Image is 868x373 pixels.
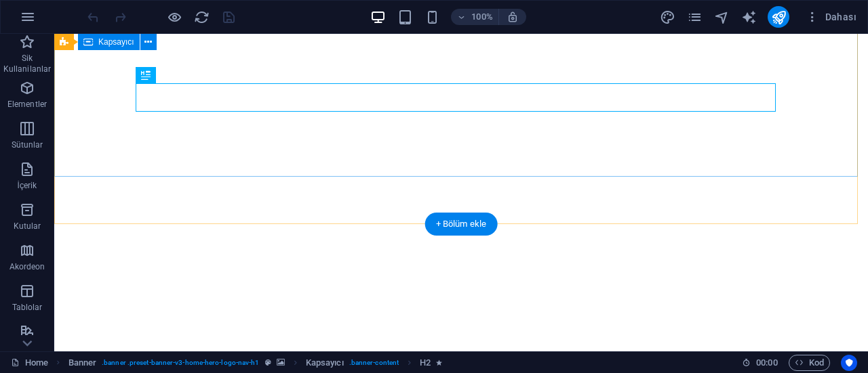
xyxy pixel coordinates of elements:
i: Yayınla [771,9,787,25]
i: Navigatör [714,9,730,25]
span: . banner-content [349,355,399,371]
p: Akordeon [9,261,45,272]
button: reload [193,9,210,25]
button: 100% [451,9,499,25]
a: Seçimi iptal etmek için tıkla. Sayfaları açmak için çift tıkla [11,355,48,371]
span: Kapsayıcı [98,38,134,46]
button: pages [686,9,703,25]
span: Seçmek için tıkla. Düzenlemek için çift tıkla [420,355,431,371]
span: Kod [795,355,824,371]
button: Ön izleme modundan çıkıp düzenlemeye devam etmek için buraya tıklayın [166,9,182,25]
i: Bu element, özelleştirilebilir bir ön ayar [265,359,271,366]
button: text_generator [741,9,757,25]
p: Kutular [14,221,41,232]
i: Element bir animasyon içeriyor [436,359,442,366]
p: İçerik [17,180,37,191]
span: Dahası [806,10,856,24]
p: Sütunlar [12,139,43,150]
i: Tasarım (Ctrl+Alt+Y) [660,9,675,25]
span: Seçmek için tıkla. Düzenlemek için çift tıkla [306,355,344,371]
span: Seçmek için tıkla. Düzenlemek için çift tıkla [68,355,97,371]
i: AI Writer [741,9,757,25]
div: + Bölüm ekle [425,213,498,236]
span: : [766,357,768,368]
i: Sayfayı yeniden yükleyin [194,9,210,25]
button: navigator [713,9,730,25]
button: publish [768,6,789,28]
button: design [659,9,675,25]
button: Dahası [800,6,862,28]
button: Kod [789,355,830,371]
p: Tablolar [12,302,43,313]
span: . banner .preset-banner-v3-home-hero-logo-nav-h1 [102,355,259,371]
nav: breadcrumb [68,355,443,371]
i: Yeniden boyutlandırmada yakınlaştırma düzeyini seçilen cihaza uyacak şekilde otomatik olarak ayarla. [507,11,519,23]
i: Bu element, arka plan içeriyor [277,359,285,366]
h6: 100% [471,9,493,25]
button: Usercentrics [841,355,857,371]
span: 00 00 [756,355,777,371]
p: Elementler [7,99,47,110]
i: Sayfalar (Ctrl+Alt+S) [687,9,703,25]
h6: Oturum süresi [742,355,778,371]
